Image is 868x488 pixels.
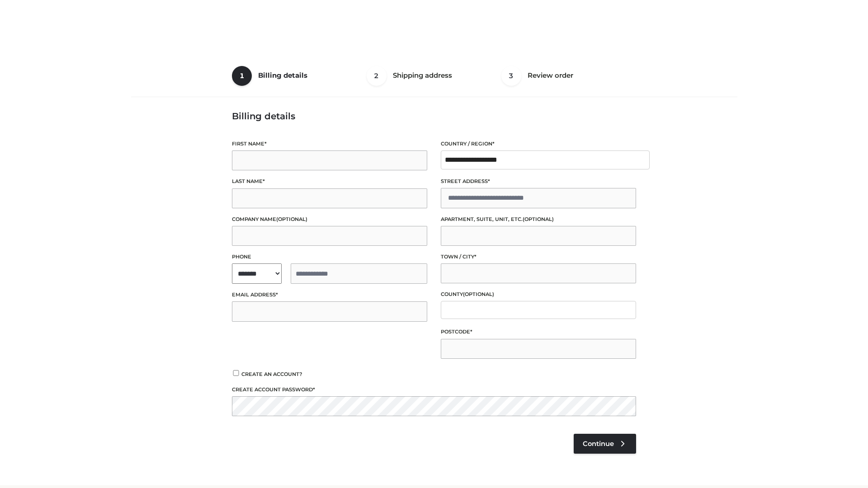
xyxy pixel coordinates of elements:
span: Shipping address [393,71,452,80]
label: Postcode [441,328,636,336]
input: Create an account? [232,370,240,376]
span: (optional) [523,216,554,222]
label: County [441,290,636,299]
label: Street address [441,177,636,186]
span: (optional) [463,291,494,297]
span: Billing details [258,71,307,80]
span: (optional) [276,216,307,222]
label: Company name [232,215,427,224]
label: Apartment, suite, unit, etc. [441,215,636,224]
span: 1 [232,66,252,86]
span: 3 [501,66,521,86]
label: Phone [232,253,427,261]
label: First name [232,140,427,148]
label: Last name [232,177,427,186]
span: Continue [583,440,614,448]
span: 2 [367,66,387,86]
span: Create an account? [241,371,302,377]
label: Create account password [232,385,636,394]
label: Town / City [441,253,636,261]
a: Continue [574,434,636,454]
label: Country / Region [441,140,636,148]
h3: Billing details [232,111,636,122]
span: Review order [528,71,573,80]
label: Email address [232,291,427,299]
